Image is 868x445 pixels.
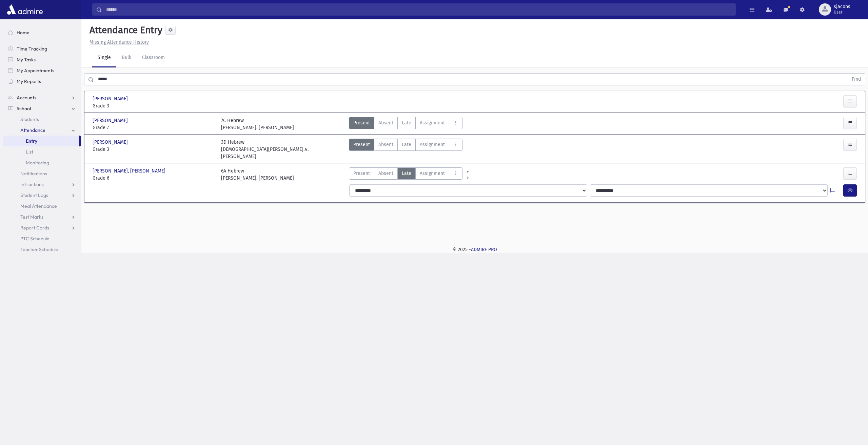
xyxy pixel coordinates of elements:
span: Home [17,29,29,36]
a: Meal Attendance [3,201,81,211]
button: Find [848,74,865,85]
span: Assignment [420,141,445,148]
span: Meal Attendance [20,203,57,209]
span: My Tasks [17,57,36,63]
span: Notifications [20,170,47,177]
span: School [17,105,31,112]
span: Test Marks [20,214,43,220]
a: ADMIRE PRO [471,247,497,252]
div: 7C Hebrew [PERSON_NAME]. [PERSON_NAME] [221,117,294,131]
span: Late [402,141,411,148]
a: PTC Schedule [3,233,81,244]
span: Attendance [20,127,45,133]
span: Infractions [20,181,44,187]
a: Monitoring [3,157,81,168]
input: Search [102,3,735,16]
a: Student Logs [3,190,81,201]
img: AdmirePro [5,3,44,16]
a: Infractions [3,179,81,190]
span: Grade 3 [93,102,214,109]
span: Student Logs [20,192,48,198]
span: My Appointments [17,67,54,74]
span: Monitoring [26,160,49,166]
span: My Reports [17,78,41,84]
div: AttTypes [349,167,462,182]
a: Missing Attendance History [87,39,149,45]
a: Report Cards [3,222,81,233]
div: AttTypes [349,139,462,160]
div: © 2025 - [92,246,857,253]
span: Entry [26,138,37,144]
a: My Appointments [3,65,81,76]
span: Late [402,119,411,126]
span: Present [353,119,370,126]
span: Present [353,170,370,177]
a: Entry [3,136,79,146]
span: Report Cards [20,225,49,231]
div: 6A Hebrew [PERSON_NAME]. [PERSON_NAME] [221,167,294,182]
span: Grade 3 [93,146,214,153]
a: Accounts [3,92,81,103]
span: Students [20,116,39,122]
a: Bulk [116,48,137,67]
a: Notifications [3,168,81,179]
span: [PERSON_NAME] [93,95,129,102]
a: Attendance [3,125,81,136]
a: My Tasks [3,54,81,65]
a: Time Tracking [3,43,81,54]
span: Absent [378,141,393,148]
span: Accounts [17,95,36,101]
span: Time Tracking [17,46,47,52]
span: PTC Schedule [20,236,50,242]
span: Absent [378,170,393,177]
span: Assignment [420,170,445,177]
span: Teacher Schedule [20,246,58,252]
span: List [26,149,33,155]
a: Teacher Schedule [3,244,81,255]
span: Grade 7 [93,124,214,131]
a: List [3,146,81,157]
span: Assignment [420,119,445,126]
a: Students [3,114,81,125]
span: Grade 6 [93,175,214,182]
span: [PERSON_NAME], [PERSON_NAME] [93,167,167,175]
a: Single [92,48,116,67]
span: [PERSON_NAME] [93,139,129,146]
a: School [3,103,81,114]
a: Classroom [137,48,170,67]
a: My Reports [3,76,81,87]
span: Late [402,170,411,177]
a: Test Marks [3,211,81,222]
span: [PERSON_NAME] [93,117,129,124]
u: Missing Attendance History [90,39,149,45]
span: User [834,9,850,15]
div: 3D Hebrew [DEMOGRAPHIC_DATA][PERSON_NAME].א. [PERSON_NAME] [221,139,343,160]
span: sjacobs [834,4,850,9]
div: AttTypes [349,117,462,131]
h5: Attendance Entry [87,24,162,36]
a: Home [3,27,81,38]
span: Present [353,141,370,148]
span: Absent [378,119,393,126]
